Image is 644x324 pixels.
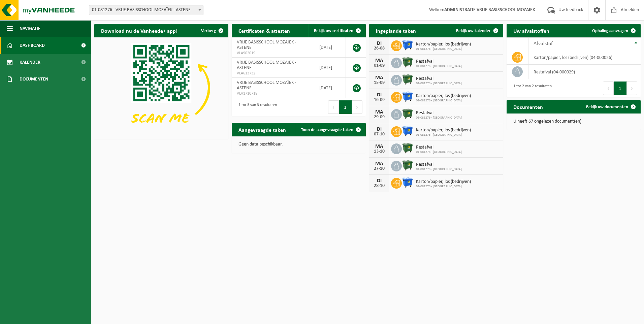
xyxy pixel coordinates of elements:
div: 16-09 [373,98,386,102]
button: Previous [328,100,339,114]
span: Toon de aangevraagde taken [301,128,353,132]
div: 15-09 [373,80,386,85]
div: DI [373,41,386,46]
button: Next [627,82,637,95]
img: WB-1100-HPE-BE-01 [402,177,413,188]
div: 1 tot 3 van 3 resultaten [235,100,277,115]
p: U heeft 67 ongelezen document(en). [513,119,634,124]
div: MA [373,58,386,63]
img: WB-1100-HPE-GN-01 [402,74,413,85]
div: MA [373,161,386,166]
h2: Download nu de Vanheede+ app! [94,24,184,37]
div: 29-09 [373,115,386,120]
span: VLA1710718 [237,91,309,96]
span: Karton/papier, los (bedrijven) [416,128,471,133]
span: Ophaling aanvragen [592,29,628,33]
button: Verberg [196,24,228,37]
span: VLA613732 [237,71,309,76]
img: WB-1100-HPE-GN-01 [402,142,413,154]
span: Dashboard [20,37,45,54]
span: Kalender [20,54,40,71]
div: 07-10 [373,132,386,137]
span: Bekijk uw certificaten [314,29,353,33]
h2: Documenten [507,100,550,113]
div: MA [373,75,386,80]
div: 01-09 [373,63,386,68]
div: 26-08 [373,46,386,51]
td: [DATE] [314,78,346,98]
span: Bekijk uw kalender [456,29,491,33]
div: 13-10 [373,149,386,154]
a: Bekijk uw certificaten [309,24,365,37]
p: Geen data beschikbaar. [238,142,359,147]
span: 01-081276 - [GEOGRAPHIC_DATA] [416,47,471,51]
span: VRIJE BASISSCHOOL MOZAÏEK - ASTENE [237,80,296,91]
button: Previous [603,82,614,95]
td: [DATE] [314,58,346,78]
td: restafval (04-000029) [528,65,641,79]
button: Next [352,100,362,114]
span: 01-081276 - [GEOGRAPHIC_DATA] [416,150,462,154]
img: WB-1100-HPE-BE-01 [402,91,413,102]
span: 01-081276 - [GEOGRAPHIC_DATA] [416,99,471,103]
span: Restafval [416,110,462,116]
span: Restafval [416,162,462,167]
button: 1 [614,82,627,95]
strong: ADMINISTRATIE VRIJE BASISSCHOOL MOZAIEK [444,7,535,12]
span: Navigatie [20,20,40,37]
a: Bekijk uw documenten [581,100,640,114]
span: 01-081276 - [GEOGRAPHIC_DATA] [416,116,462,120]
a: Ophaling aanvragen [587,24,640,37]
div: DI [373,178,386,184]
a: Toon de aangevraagde taken [296,123,365,136]
button: 1 [339,100,352,114]
span: VRIJE BASISSCHOOL MOZAÏEK - ASTENE [237,60,296,70]
img: Download de VHEPlus App [94,37,228,138]
span: Restafval [416,145,462,150]
div: MA [373,109,386,115]
span: 01-081276 - [GEOGRAPHIC_DATA] [416,64,462,68]
a: Bekijk uw kalender [451,24,503,37]
span: 01-081276 - [GEOGRAPHIC_DATA] [416,185,471,189]
img: WB-1100-HPE-BE-01 [402,39,413,51]
span: Karton/papier, los (bedrijven) [416,179,471,185]
span: 01-081276 - [GEOGRAPHIC_DATA] [416,82,462,86]
h2: Certificaten & attesten [232,24,297,37]
span: Restafval [416,59,462,64]
span: 01-081276 - [GEOGRAPHIC_DATA] [416,133,471,137]
td: karton/papier, los (bedrijven) (04-000026) [528,50,641,65]
span: VRIJE BASISSCHOOL MOZAÏEK - ASTENE [237,40,296,50]
span: VLA902019 [237,51,309,56]
span: Verberg [201,29,216,33]
span: Bekijk uw documenten [586,105,628,109]
div: DI [373,92,386,98]
h2: Uw afvalstoffen [507,24,556,37]
div: 27-10 [373,166,386,171]
div: MA [373,144,386,149]
div: 28-10 [373,184,386,188]
div: 1 tot 2 van 2 resultaten [510,81,552,96]
span: 01-081276 - [GEOGRAPHIC_DATA] [416,167,462,171]
img: WB-1100-HPE-GN-01 [402,108,413,120]
span: Documenten [20,71,48,88]
div: DI [373,127,386,132]
img: WB-1100-HPE-GN-01 [402,57,413,68]
img: WB-1100-HPE-GN-01 [402,160,413,171]
span: Karton/papier, los (bedrijven) [416,42,471,47]
h2: Ingeplande taken [369,24,423,37]
span: Restafval [416,76,462,82]
h2: Aangevraagde taken [232,123,293,136]
span: 01-081276 - VRIJE BASISSCHOOL MOZAÏEK - ASTENE [89,5,203,15]
span: Afvalstof [534,41,553,46]
img: WB-1100-HPE-BE-01 [402,125,413,137]
span: Karton/papier, los (bedrijven) [416,93,471,99]
span: 01-081276 - VRIJE BASISSCHOOL MOZAÏEK - ASTENE [89,5,203,15]
td: [DATE] [314,37,346,58]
